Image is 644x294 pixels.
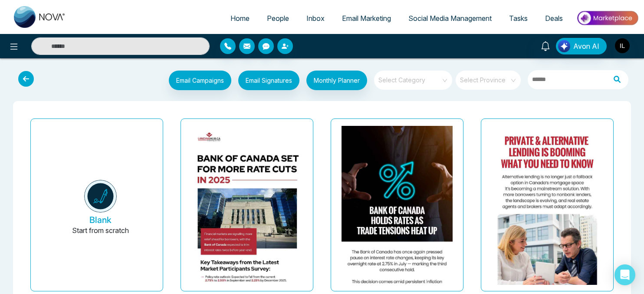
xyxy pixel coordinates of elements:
[500,10,536,27] a: Tasks
[89,215,112,225] h5: Blank
[573,41,599,51] span: Avon AI
[231,71,299,92] a: Email Signatures
[14,6,66,28] img: Nova CRM Logo
[556,38,607,54] button: Avon AI
[230,14,250,23] span: Home
[306,71,367,90] button: Monthly Planner
[299,71,367,92] a: Monthly Planner
[72,225,129,246] p: Start from scratch
[342,14,391,23] span: Email Marketing
[258,10,298,27] a: People
[169,71,231,90] button: Email Campaigns
[267,14,289,23] span: People
[306,14,325,23] span: Inbox
[45,126,156,291] button: BlankStart from scratch
[509,14,528,23] span: Tasks
[558,40,570,52] img: Lead Flow
[408,14,492,23] span: Social Media Management
[536,10,572,27] a: Deals
[84,180,117,213] img: novacrm
[545,14,563,23] span: Deals
[615,38,630,53] img: User Avatar
[400,10,500,27] a: Social Media Management
[298,10,333,27] a: Inbox
[614,264,635,285] div: Open Intercom Messenger
[222,10,258,27] a: Home
[162,75,231,84] a: Email Campaigns
[333,10,400,27] a: Email Marketing
[238,71,299,90] button: Email Signatures
[576,8,639,28] img: Market-place.gif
